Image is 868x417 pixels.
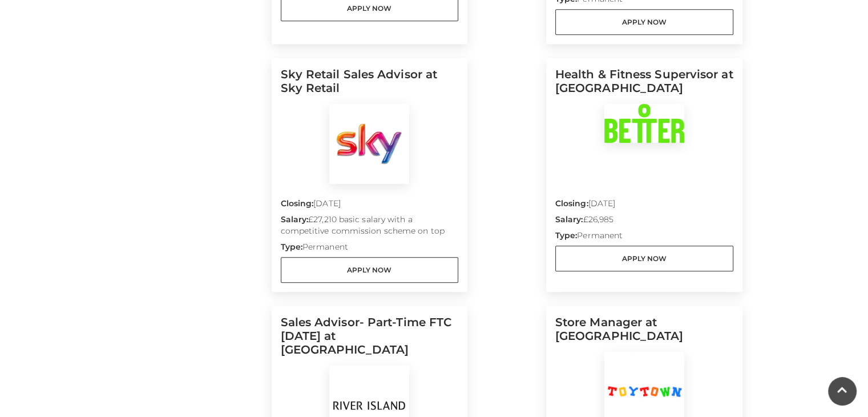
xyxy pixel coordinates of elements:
img: Basingstoke Sports Centre [604,104,684,143]
strong: Salary: [555,214,583,224]
a: Apply Now [555,246,733,271]
img: Sky Retail [329,104,409,184]
p: Permanent [281,241,459,257]
p: Permanent [555,230,733,246]
p: [DATE] [555,198,733,214]
p: £27,210 basic salary with a competitive commission scheme on top [281,214,459,241]
strong: Closing: [555,198,588,209]
a: Apply Now [281,257,459,283]
strong: Closing: [281,198,314,209]
a: Apply Now [555,9,733,35]
p: [DATE] [281,198,459,214]
strong: Type: [281,242,302,252]
h5: Sky Retail Sales Advisor at Sky Retail [281,67,459,104]
h5: Store Manager at [GEOGRAPHIC_DATA] [555,315,733,352]
p: £26,985 [555,214,733,230]
strong: Type: [555,230,577,240]
strong: Salary: [281,214,309,224]
h5: Health & Fitness Supervisor at [GEOGRAPHIC_DATA] [555,67,733,104]
h5: Sales Advisor- Part-Time FTC [DATE] at [GEOGRAPHIC_DATA] [281,315,459,366]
